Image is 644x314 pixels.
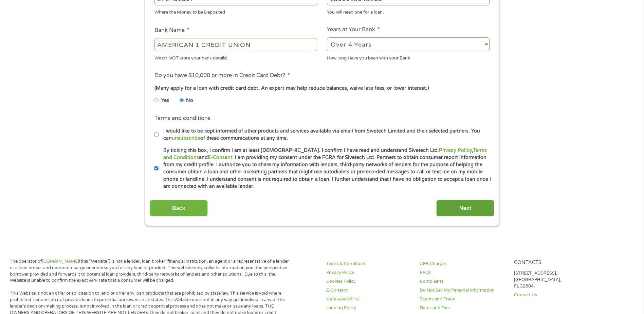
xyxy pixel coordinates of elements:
[420,305,505,311] a: Rates and Fees
[436,200,494,216] input: Next
[514,270,600,290] p: [STREET_ADDRESS], [GEOGRAPHIC_DATA], FL 32804.
[514,260,600,266] h4: Contacts
[326,296,412,302] a: state-availability
[159,147,492,190] label: By ticking this box, I confirm I am at least [DEMOGRAPHIC_DATA]. I confirm I have read and unders...
[161,97,169,104] label: Yes
[514,292,600,298] a: Contact Us
[154,115,210,122] label: Terms and conditions
[172,135,200,141] a: unsubscribe
[420,296,505,302] a: Scams and Fraud
[327,26,380,33] label: Years at Your Bank
[326,261,412,267] a: Terms & Conditions
[420,278,505,285] a: Complaints
[154,85,489,92] div: (Many apply for a loan with credit card debt. An expert may help reduce balances, waive late fees...
[326,278,412,285] a: Cookies Policy
[327,52,490,62] div: How long Have you been with your Bank
[420,287,505,294] a: Do Not Sell My Personal Information
[326,269,412,276] a: Privacy Policy
[327,7,490,16] div: You will need one for a loan.
[326,287,412,294] a: E-Consent
[439,147,472,153] a: Privacy Policy
[326,305,412,311] a: Lending Policy
[420,269,505,276] a: FAQs
[154,72,290,79] label: Do you have $10,000 or more in Credit Card Debt?
[163,147,487,160] a: Terms and Conditions
[154,27,189,34] label: Bank Name
[150,200,208,216] input: Back
[42,259,79,264] a: [DOMAIN_NAME]
[186,97,193,104] label: No
[154,52,317,62] div: We do NOT store your bank details!
[159,127,492,142] label: I would like to be kept informed of other products and services available via email from Sivetech...
[10,258,292,284] p: The operator of (this “Website”) is not a lender, loan broker, financial institution, an agent or...
[154,7,317,16] div: Where the Money to be Deposited
[420,261,505,267] a: APR Charges
[208,155,232,160] a: E-Consent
